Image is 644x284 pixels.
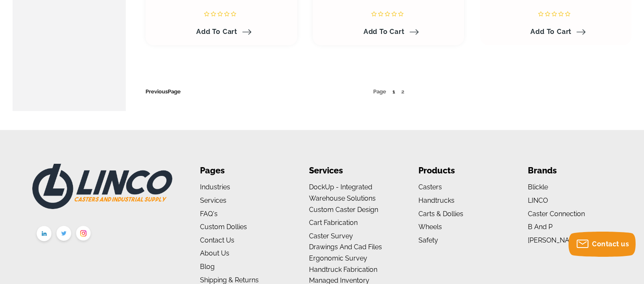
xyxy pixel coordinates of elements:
[168,88,181,95] span: Page
[200,183,230,191] a: Industries
[525,25,586,39] a: Add to Cart
[309,254,367,262] a: Ergonomic Survey
[200,196,226,204] a: Services
[200,276,259,284] a: Shipping & Returns
[309,164,393,178] li: Services
[200,263,215,271] a: Blog
[401,88,404,95] span: 2
[528,183,548,191] a: Blickle
[74,224,93,245] img: instagram.png
[309,183,376,202] a: DockUp - Integrated Warehouse Solutions
[530,28,571,36] span: Add to Cart
[418,223,442,231] a: Wheels
[309,243,382,251] a: Drawings and Cad Files
[200,210,218,218] a: FAQ's
[418,183,442,191] a: Casters
[32,164,172,209] img: LINCO CASTERS & INDUSTRIAL SUPPLY
[528,196,548,204] a: LINCO
[54,224,74,245] img: twitter.png
[200,236,234,244] a: Contact Us
[200,223,247,231] a: Custom Dollies
[358,25,419,39] a: Add to Cart
[145,88,181,95] a: PreviousPage
[418,196,454,204] a: Handtrucks
[392,88,395,95] a: 1
[418,164,503,178] li: Products
[418,210,463,218] a: Carts & Dollies
[200,164,284,178] li: Pages
[418,236,438,244] a: Safety
[309,266,377,274] a: Handtruck Fabrication
[528,236,581,244] a: [PERSON_NAME]
[528,223,553,231] a: B and P
[309,232,353,240] a: Caster Survey
[528,164,612,178] li: Brands
[309,206,378,214] a: Custom Caster Design
[200,249,229,257] a: About us
[191,25,252,39] a: Add to Cart
[196,28,237,36] span: Add to Cart
[364,28,405,36] span: Add to Cart
[592,240,629,248] span: Contact us
[373,88,386,95] span: Page
[309,219,358,227] a: Cart Fabrication
[528,210,585,218] a: Caster Connection
[34,224,54,245] img: linkedin.png
[569,232,636,257] button: Contact us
